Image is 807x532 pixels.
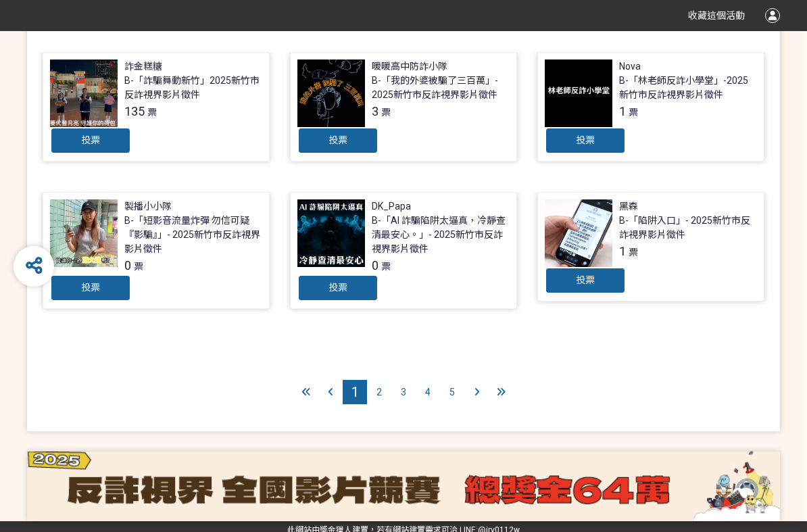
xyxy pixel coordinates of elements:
[576,135,595,145] span: 投票
[619,214,757,242] div: B-「陷阱入口」- 2025新竹市反詐視界影片徵件
[401,387,406,397] span: 3
[688,10,745,21] span: 收藏這個活動
[43,52,270,162] a: 詐金糕糖B-「詐騙舞動新竹」2025新竹市反詐視界影片徵件135票投票
[537,192,764,301] a: 黑森B-「陷阱入口」- 2025新竹市反詐視界影片徵件1票投票
[576,274,595,285] span: 投票
[619,59,641,74] div: Nova
[372,74,510,102] div: B-「我的外婆被騙了三百萬」- 2025新竹市反詐視界影片徵件
[81,282,100,293] span: 投票
[124,258,131,272] span: 0
[27,452,780,521] img: d5dd58f8-aeb6-44fd-a984-c6eabd100919.png
[124,104,145,118] span: 135
[351,384,359,400] span: 1
[381,261,391,272] span: 票
[372,104,378,118] span: 3
[449,387,455,397] span: 5
[290,52,517,162] a: 暖暖高中防詐小隊B-「我的外婆被騙了三百萬」- 2025新竹市反詐視界影片徵件3票投票
[328,135,347,145] span: 投票
[290,192,517,309] a: DK_PapaB-「AI 詐騙陷阱太逼真，冷靜查清最安心。」- 2025新竹市反詐視界影片徵件0票投票
[134,261,143,272] span: 票
[372,59,447,74] div: 暖暖高中防詐小隊
[381,107,391,118] span: 票
[147,107,157,118] span: 票
[124,199,172,214] div: 製播小小隊
[328,282,347,293] span: 投票
[372,199,411,214] div: DK_Papa
[629,107,638,118] span: 票
[619,244,626,258] span: 1
[124,59,162,74] div: 詐金糕糖
[537,52,764,162] a: NovaB-「林老師反詐小學堂」-2025新竹市反詐視界影片徵件1票投票
[124,214,262,256] div: B-「短影音流量炸彈 勿信可疑『影騙』」- 2025新竹市反詐視界影片徵件
[629,247,638,258] span: 票
[372,258,378,272] span: 0
[124,74,262,102] div: B-「詐騙舞動新竹」2025新竹市反詐視界影片徵件
[43,192,270,309] a: 製播小小隊B-「短影音流量炸彈 勿信可疑『影騙』」- 2025新竹市反詐視界影片徵件0票投票
[372,214,510,256] div: B-「AI 詐騙陷阱太逼真，冷靜查清最安心。」- 2025新竹市反詐視界影片徵件
[619,74,757,102] div: B-「林老師反詐小學堂」-2025新竹市反詐視界影片徵件
[376,387,382,397] span: 2
[81,135,100,145] span: 投票
[619,104,626,118] span: 1
[619,199,638,214] div: 黑森
[425,387,431,397] span: 4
